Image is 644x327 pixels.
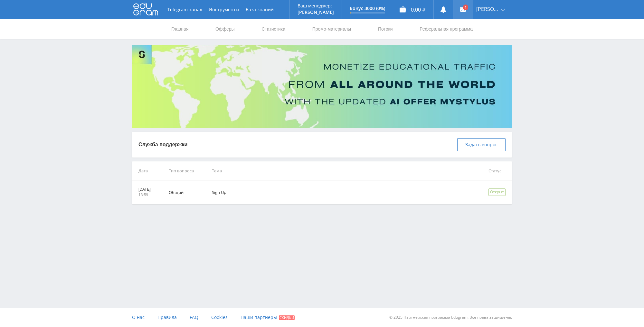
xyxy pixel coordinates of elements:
span: Правила [157,314,177,320]
img: Banner [132,45,512,128]
td: Дата [132,161,160,180]
a: Промо-материалы [312,19,352,39]
a: Cookies [211,308,228,327]
p: [PERSON_NAME] [298,10,334,15]
a: О нас [132,308,145,327]
a: Главная [171,19,189,39]
span: Скидки [279,315,295,320]
span: Задать вопрос [465,142,497,147]
span: [PERSON_NAME] [476,6,499,12]
p: Служба поддержки [138,141,187,148]
td: Статус [479,161,512,180]
td: Тип вопроса [160,161,203,180]
div: Открыт [488,188,506,196]
td: Общий [160,180,203,204]
p: [DATE] [138,187,151,192]
a: Статистика [261,19,286,39]
p: 13:59 [138,192,151,198]
span: О нас [132,314,145,320]
td: Тема [203,161,479,180]
a: Реферальная программа [419,19,473,39]
div: © 2025 Партнёрская программа Edugram. Все права защищены. [325,308,512,327]
a: Правила [157,308,177,327]
span: Cookies [211,314,228,320]
a: Офферы [215,19,235,39]
a: FAQ [190,308,198,327]
a: Наши партнеры Скидки [241,308,295,327]
span: FAQ [190,314,198,320]
a: Потоки [377,19,393,39]
button: Задать вопрос [457,138,506,151]
p: Бонус 3000 (0%) [350,6,385,11]
td: Sign Up [203,180,479,204]
p: Ваш менеджер: [298,3,334,8]
span: Наши партнеры [241,314,277,320]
